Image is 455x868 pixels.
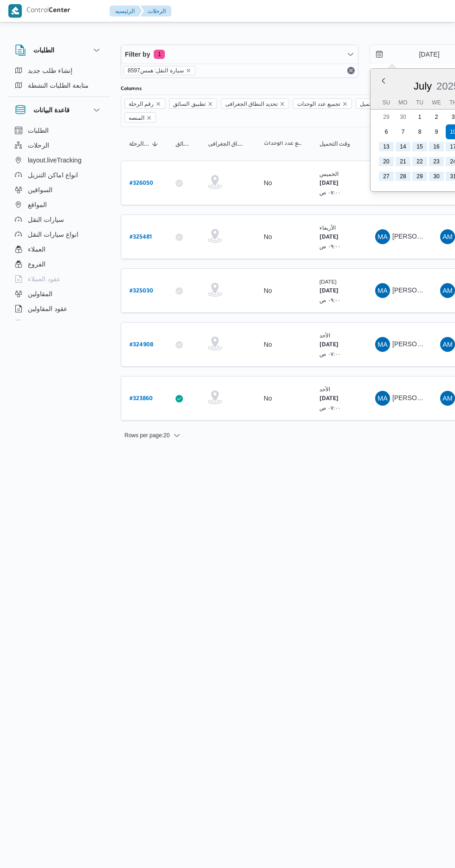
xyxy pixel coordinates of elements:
[130,342,153,349] b: # 324908
[377,391,388,406] span: MA
[412,124,427,139] div: day-8
[429,96,444,109] div: We
[7,63,110,97] div: الطلبات
[319,279,337,285] small: [DATE]
[379,110,394,124] div: day-29
[28,273,60,285] span: عقود العملاء
[28,125,49,136] span: الطلبات
[125,49,150,60] span: Filter by
[28,259,45,270] span: الفروع
[342,101,348,107] button: Remove تجميع عدد الوحدات from selection in this group
[377,337,388,352] span: MA
[130,181,153,187] b: # 326050
[396,154,410,169] div: day-21
[125,136,162,151] button: رقم الرحلةSorted in descending order
[28,288,52,299] span: المقاولين
[440,337,455,352] div: Abadalamunam Mjadi Alsaid Awad
[28,318,66,329] span: اجهزة التليفون
[442,283,453,298] span: AM
[204,136,251,151] button: تحديد النطاق الجغرافى
[264,140,303,148] span: تجميع عدد الوحدات
[11,138,106,153] button: الرحلات
[123,66,195,75] span: سيارة النقل: همس8597
[319,351,341,357] small: ٠٧:٠٠ ص
[11,272,106,286] button: عقود العملاء
[151,140,159,148] svg: Sorted in descending order
[319,140,350,148] span: وقت التحميل
[208,101,213,107] button: Remove تطبيق السائق from selection in this group
[413,80,432,92] div: Button. Open the month selector. July is currently selected.
[11,242,106,257] button: العملاء
[156,101,161,107] button: Remove رقم الرحلة from selection in this group
[175,140,191,148] span: تطبيق السائق
[110,6,142,17] button: الرئيسيه
[186,68,191,73] button: remove selected entity
[11,78,106,93] button: متابعة الطلبات النشطة
[345,65,357,76] button: Remove
[11,227,106,242] button: انواع سيارات النقل
[124,430,169,441] span: Rows per page : 20
[414,80,432,92] span: July
[442,229,453,244] span: AM
[124,98,165,109] span: رقم الرحلة
[316,136,362,151] button: وقت التحميل
[380,77,387,84] button: Previous Month
[264,179,272,187] div: No
[264,340,272,349] div: No
[11,301,106,316] button: عقود المقاولين
[264,233,272,241] div: No
[7,123,110,324] div: قاعدة البيانات
[11,123,106,138] button: الطلبات
[28,184,52,195] span: السواقين
[429,124,444,139] div: day-9
[377,283,388,298] span: MA
[319,243,341,249] small: ٠٩:٠٠ ص
[146,115,152,121] button: Remove المنصه from selection in this group
[15,104,102,116] button: قاعدة البيانات
[129,113,144,123] span: المنصه
[33,45,54,56] h3: الطلبات
[297,99,340,109] span: تجميع عدد الوحدات
[130,392,153,405] a: #323860
[412,139,427,154] div: day-15
[140,6,171,17] button: الرحلات
[412,169,427,184] div: day-29
[33,104,70,116] h3: قاعدة البيانات
[15,45,102,56] button: الطلبات
[28,303,67,314] span: عقود المقاولين
[412,110,427,124] div: day-1
[379,124,394,139] div: day-6
[130,338,153,351] a: #324908
[429,110,444,124] div: day-2
[264,394,272,402] div: No
[356,98,402,109] span: وقت التحميل
[11,153,106,168] button: layout.liveTracking
[442,337,453,352] span: AM
[129,99,154,109] span: رقم الرحلة
[225,99,278,109] span: تحديد النطاق الجغرافى
[172,136,195,151] button: تطبيق السائق
[379,169,394,184] div: day-27
[130,396,153,402] b: # 323860
[11,168,106,182] button: انواع اماكن التنزيل
[319,332,330,338] small: الأحد
[396,139,410,154] div: day-14
[28,169,78,181] span: انواع اماكن التنزيل
[319,342,338,349] b: [DATE]
[154,50,165,59] span: 1 active filters
[129,140,149,148] span: رقم الرحلة; Sorted in descending order
[396,124,410,139] div: day-7
[169,98,217,109] span: تطبيق السائق
[319,171,338,177] small: الخميس
[379,154,394,169] div: day-20
[28,214,64,225] span: سيارات النقل
[264,286,272,295] div: No
[319,396,338,402] b: [DATE]
[319,405,341,411] small: ٠٧:٠٠ ص
[11,63,106,78] button: إنشاء طلب جديد
[121,85,142,93] label: Columns
[28,65,72,76] span: إنشاء طلب جديد
[319,297,341,303] small: ٠٩:٠٠ ص
[173,99,205,109] span: تطبيق السائق
[208,140,247,148] span: تحديد النطاق الجغرافى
